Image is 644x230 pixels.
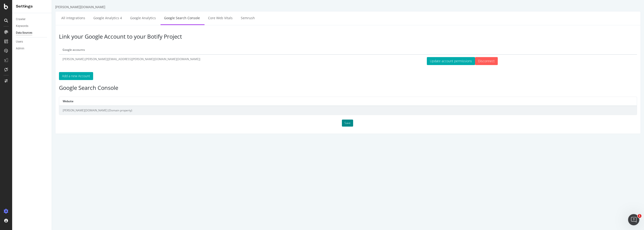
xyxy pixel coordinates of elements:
th: Website [7,97,585,106]
a: Semrush [185,11,206,24]
a: Google Search Console [109,11,151,24]
button: Update account permissions [375,57,423,65]
a: Core Web Vitals [153,11,184,24]
th: Google accounts [7,45,371,54]
div: Users [16,39,23,44]
a: Keywords [16,24,48,29]
a: Google Analytics [75,11,107,24]
span: 1 [638,214,641,218]
button: Add a new Account [7,72,41,80]
a: Data Sources [16,30,48,35]
input: Disconnect [423,57,446,65]
a: All integrations [6,11,37,24]
h3: Google Search Console [7,85,585,91]
div: Settings [16,4,48,9]
div: [PERSON_NAME][DOMAIN_NAME] [3,5,53,9]
a: Google Analytics 4 [38,11,73,24]
a: Admin [16,46,48,51]
iframe: Intercom live chat [628,214,639,225]
h3: Link your Google Account to your Botify Project [7,33,585,40]
div: Admin [16,46,24,51]
div: Keywords [16,24,28,29]
button: Save [290,120,301,127]
a: Users [16,39,48,44]
a: Crawler [16,17,48,22]
td: [PERSON_NAME].[PERSON_NAME][[EMAIL_ADDRESS][PERSON_NAME][DOMAIN_NAME][DOMAIN_NAME]] [7,55,371,67]
div: Crawler [16,17,26,22]
td: [PERSON_NAME][DOMAIN_NAME] (Domain property) [7,106,585,115]
div: Data Sources [16,30,32,35]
